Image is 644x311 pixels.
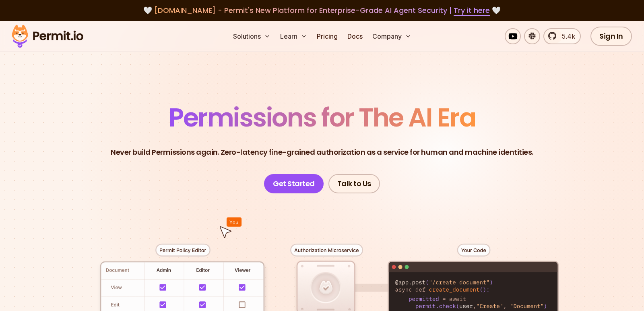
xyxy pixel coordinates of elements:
span: Permissions for The AI Era [169,100,475,135]
a: Talk to Us [328,174,380,193]
span: 5.4k [557,31,575,41]
a: Docs [344,28,366,44]
a: Try it here [454,5,490,16]
div: 🤍 🤍 [19,5,625,16]
button: Learn [277,28,310,44]
a: Sign In [590,27,632,46]
span: [DOMAIN_NAME] - Permit's New Platform for Enterprise-Grade AI Agent Security | [154,5,490,15]
p: Never build Permissions again. Zero-latency fine-grained authorization as a service for human and... [111,147,533,158]
img: Permit logo [8,23,87,50]
button: Solutions [230,28,274,44]
a: Pricing [314,28,341,44]
button: Company [369,28,415,44]
a: Get Started [264,174,324,193]
a: 5.4k [543,28,581,44]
